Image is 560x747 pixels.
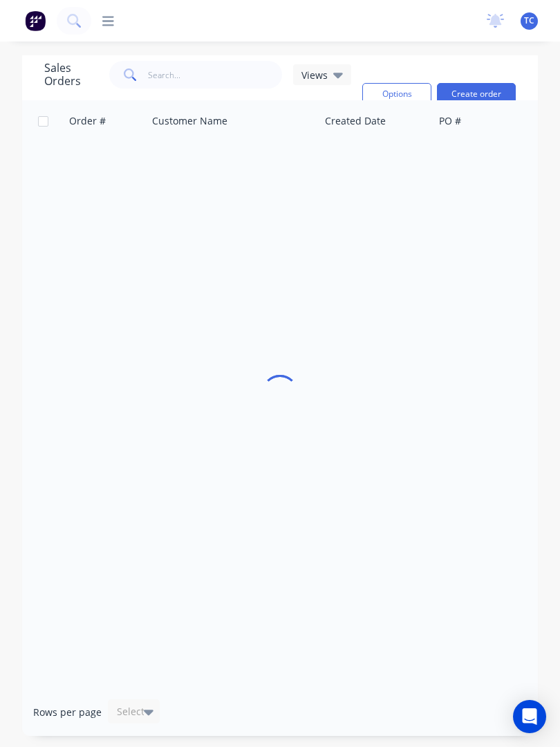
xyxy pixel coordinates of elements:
img: Factory [25,10,46,31]
span: TC [524,15,534,27]
div: Open Intercom Messenger [513,700,546,733]
button: Create order [437,83,516,105]
div: PO # [439,114,461,128]
div: Created Date [325,114,386,128]
button: Options [362,83,431,105]
span: Views [301,68,328,82]
h1: Sales Orders [44,62,98,88]
div: Customer Name [152,114,227,128]
div: Order # [69,114,106,128]
div: Select... [117,705,153,719]
span: Rows per page [33,705,102,719]
input: Search... [148,61,283,89]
